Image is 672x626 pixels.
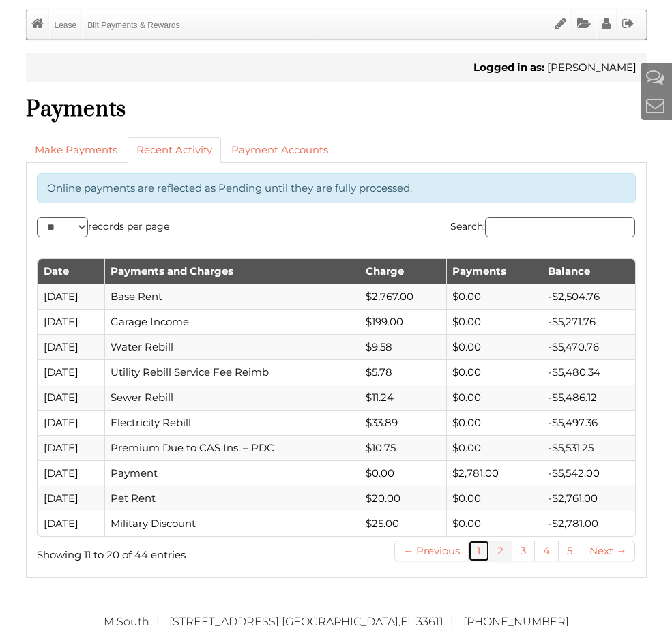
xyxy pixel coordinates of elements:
[446,410,542,435] td: $0.00
[572,10,596,39] a: Documents
[360,435,446,460] td: $10.75
[37,541,330,564] div: Showing 11 to 20 of 44 entries
[446,435,542,460] td: $0.00
[542,284,635,309] td: -$2,504.76
[104,460,360,486] td: Payment
[512,541,535,561] a: 3
[104,410,360,435] td: Electricity Rebill
[555,17,566,30] i: Sign Documents
[38,334,105,359] td: [DATE]
[577,17,591,30] i: Documents
[104,284,360,309] td: Base Rent
[128,137,221,163] a: Recent Activity
[446,511,542,536] td: $0.00
[360,511,446,536] td: $25.00
[446,385,542,410] td: $0.00
[535,541,559,561] a: 4
[542,435,635,460] td: -$5,531.25
[104,259,360,284] th: Payments and Charges
[602,17,611,30] i: Profile
[446,460,542,486] td: $2,781.00
[38,410,105,435] td: [DATE]
[446,359,542,385] td: $0.00
[622,17,634,30] i: Sign Out
[469,541,489,561] a: 1
[581,541,635,561] a: Next →
[104,334,360,359] td: Water Rebill
[37,217,169,237] label: records per page
[38,511,105,536] td: [DATE]
[26,95,647,123] h1: Payments
[542,486,635,511] td: -$2,761.00
[104,309,360,334] td: Garage Income
[542,259,635,284] th: Balance
[360,284,446,309] td: $2,767.00
[360,460,446,486] td: $0.00
[394,541,469,561] a: ← Previous
[37,217,88,237] select: records per page
[360,410,446,435] td: $33.89
[542,410,635,435] td: -$5,497.36
[446,284,542,309] td: $0.00
[38,460,105,486] td: [DATE]
[617,10,639,39] a: Sign Out
[542,334,635,359] td: -$5,470.76
[104,359,360,385] td: Utility Rebill Service Fee Reimb
[360,309,446,334] td: $199.00
[446,309,542,334] td: $0.00
[547,61,637,74] span: [PERSON_NAME]
[542,385,635,410] td: -$5,486.12
[83,10,184,39] a: Bilt Payments & Rewards
[27,10,48,39] a: Home
[360,359,446,385] td: $5.78
[446,486,542,511] td: $0.00
[37,173,636,203] div: Online payments are reflected as Pending until they are fully processed.
[26,137,126,163] a: Make Payments
[50,10,82,39] a: Lease
[542,359,635,385] td: -$5,480.34
[542,309,635,334] td: -$5,271.76
[38,435,105,460] td: [DATE]
[104,385,360,410] td: Sewer Rebill
[38,385,105,410] td: [DATE]
[104,486,360,511] td: Pet Rent
[31,17,44,30] i: Home
[597,10,616,39] a: Profile
[38,359,105,385] td: [DATE]
[360,259,446,284] th: Charge
[646,65,664,88] a: Help And Support
[542,460,635,486] td: -$5,542.00
[473,61,544,74] b: Logged in as:
[446,334,542,359] td: $0.00
[360,334,446,359] td: $9.58
[446,259,542,284] th: Payments
[360,385,446,410] td: $11.24
[489,541,512,561] a: 2
[222,137,337,163] a: Payment Accounts
[38,259,105,284] th: Date
[104,435,360,460] td: Premium Due to CAS Ins. – PDC
[38,309,105,334] td: [DATE]
[542,511,635,536] td: -$2,781.00
[38,284,105,309] td: [DATE]
[559,541,581,561] a: 5
[38,486,105,511] td: [DATE]
[360,486,446,511] td: $20.00
[551,10,571,39] a: Sign Documents
[450,217,635,237] label: Search:
[646,94,664,117] a: Contact
[485,217,635,237] input: Search:
[104,511,360,536] td: Military Discount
